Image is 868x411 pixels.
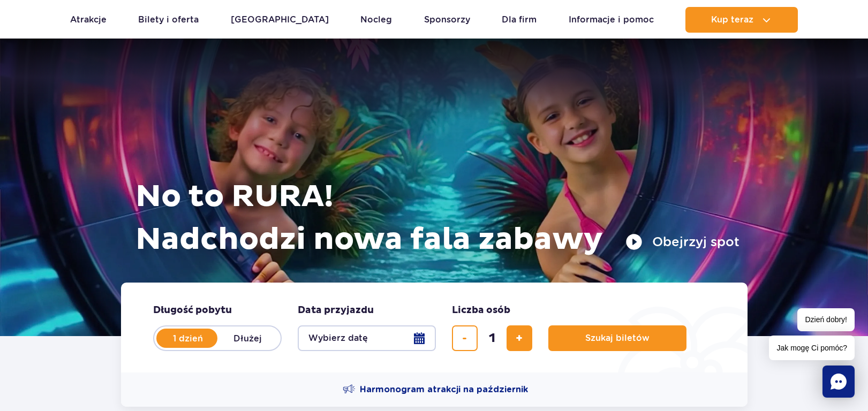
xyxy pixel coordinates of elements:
button: Obejrzyj spot [625,233,739,250]
form: Planowanie wizyty w Park of Poland [121,283,748,372]
a: Informacje i pomoc [569,7,654,33]
button: dodaj bilet [507,325,532,351]
a: Sponsorzy [424,7,470,33]
span: Liczba osób [452,304,510,317]
a: [GEOGRAPHIC_DATA] [231,7,329,33]
a: Atrakcje [70,7,107,33]
button: Szukaj biletów [548,325,686,351]
span: Dzień dobry! [797,308,855,331]
span: Długość pobytu [153,304,232,317]
span: Data przyjazdu [298,304,374,317]
button: Kup teraz [685,7,798,33]
label: Dłużej [217,327,278,349]
div: Chat [822,366,855,398]
input: liczba biletów [479,325,505,351]
span: Harmonogram atrakcji na październik [360,384,528,395]
a: Harmonogram atrakcji na październik [343,383,528,396]
a: Dla firm [502,7,537,33]
span: Szukaj biletów [585,333,650,343]
button: usuń bilet [452,325,478,351]
a: Bilety i oferta [138,7,199,33]
span: Kup teraz [711,15,753,25]
a: Nocleg [360,7,392,33]
label: 1 dzień [157,327,218,349]
button: Wybierz datę [298,325,436,351]
h1: No to RURA! Nadchodzi nowa fala zabawy [135,176,739,261]
span: Jak mogę Ci pomóc? [769,336,855,360]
